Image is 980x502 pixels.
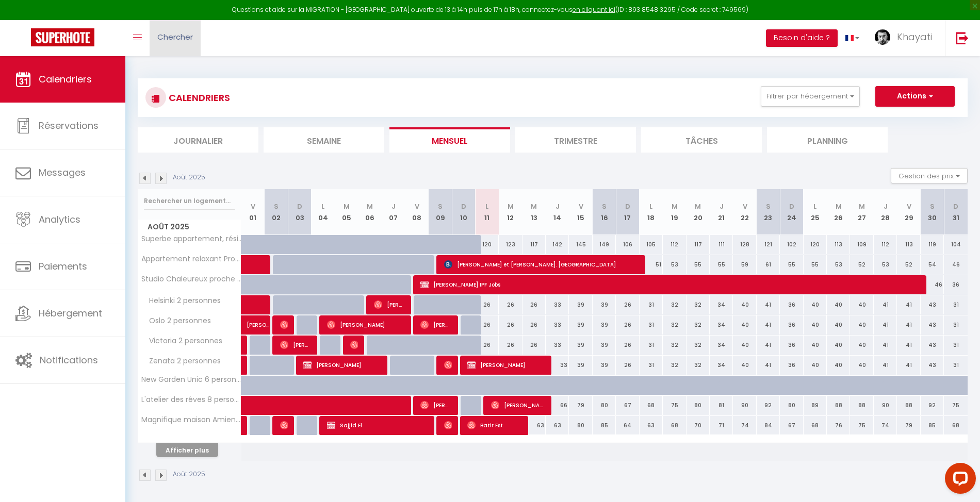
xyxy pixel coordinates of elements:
[335,189,358,235] th: 05
[569,235,592,254] div: 145
[804,255,827,274] div: 55
[921,255,944,274] div: 54
[461,202,466,211] abbr: D
[438,202,443,211] abbr: S
[944,356,968,375] div: 31
[140,295,223,307] span: Helsinki 2 personnes
[780,336,803,355] div: 36
[367,202,373,211] abbr: M
[757,235,780,254] div: 121
[420,275,916,294] span: [PERSON_NAME] IPF Jobs
[687,189,710,235] th: 20
[757,336,780,355] div: 41
[663,356,686,375] div: 32
[649,202,652,211] abbr: L
[874,235,897,254] div: 112
[312,189,335,235] th: 04
[640,295,663,314] div: 31
[156,443,218,457] button: Afficher plus
[921,189,944,235] th: 30
[546,396,569,415] div: 66
[593,235,616,254] div: 149
[546,336,569,355] div: 33
[827,396,850,415] div: 88
[241,315,265,335] a: [PERSON_NAME] Getol
[720,202,724,211] abbr: J
[358,189,382,235] th: 06
[297,202,302,211] abbr: D
[166,86,230,109] h3: CALENDRIERS
[616,396,639,415] div: 67
[663,235,686,254] div: 112
[897,315,920,334] div: 41
[531,202,537,211] abbr: M
[875,29,890,45] img: ...
[874,255,897,274] div: 53
[944,315,968,334] div: 31
[625,202,630,211] abbr: D
[140,396,243,404] span: L'atelier des rêves 8 personnes
[515,127,636,153] li: Trimestre
[569,295,592,314] div: 39
[280,335,311,355] span: [PERSON_NAME] [PERSON_NAME]
[804,336,827,355] div: 40
[663,189,686,235] th: 19
[813,202,816,211] abbr: L
[640,396,663,415] div: 68
[593,315,616,334] div: 39
[897,396,920,415] div: 88
[247,310,270,329] span: [PERSON_NAME] Getol
[663,295,686,314] div: 32
[780,396,803,415] div: 80
[491,395,545,415] span: [PERSON_NAME]
[640,416,663,435] div: 63
[546,416,569,435] div: 63
[374,295,405,314] span: [PERSON_NAME]
[39,260,87,273] span: Paiements
[733,416,756,435] div: 74
[444,355,452,375] span: [PERSON_NAME]
[956,31,969,44] img: logout
[321,202,324,211] abbr: L
[444,255,638,274] span: [PERSON_NAME] et [PERSON_NAME]. [GEOGRAPHIC_DATA]
[827,356,850,375] div: 40
[485,202,488,211] abbr: L
[695,202,701,211] abbr: M
[937,459,980,502] iframe: LiveChat chat widget
[733,396,756,415] div: 90
[327,415,428,435] span: Sajjid El
[733,356,756,375] div: 40
[780,295,803,314] div: 36
[930,202,935,211] abbr: S
[476,235,499,254] div: 120
[850,315,873,334] div: 40
[804,189,827,235] th: 25
[944,396,968,415] div: 75
[546,189,569,235] th: 14
[850,255,873,274] div: 52
[874,315,897,334] div: 41
[874,356,897,375] div: 41
[499,336,522,355] div: 26
[663,255,686,274] div: 53
[391,202,396,211] abbr: J
[907,202,911,211] abbr: V
[522,336,546,355] div: 26
[897,356,920,375] div: 41
[733,255,756,274] div: 59
[616,315,639,334] div: 26
[766,29,838,47] button: Besoin d'aide ?
[569,396,592,415] div: 79
[476,189,499,235] th: 11
[444,415,452,435] span: [PERSON_NAME] [PERSON_NAME] [PERSON_NAME] [PERSON_NAME] [PERSON_NAME] [PERSON_NAME] [PERSON_NAME]...
[593,295,616,314] div: 39
[710,356,733,375] div: 34
[767,127,888,153] li: Planning
[616,416,639,435] div: 64
[31,28,94,46] img: Super Booking
[616,336,639,355] div: 26
[827,235,850,254] div: 113
[593,396,616,415] div: 80
[173,173,205,182] p: Août 2025
[508,202,514,211] abbr: M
